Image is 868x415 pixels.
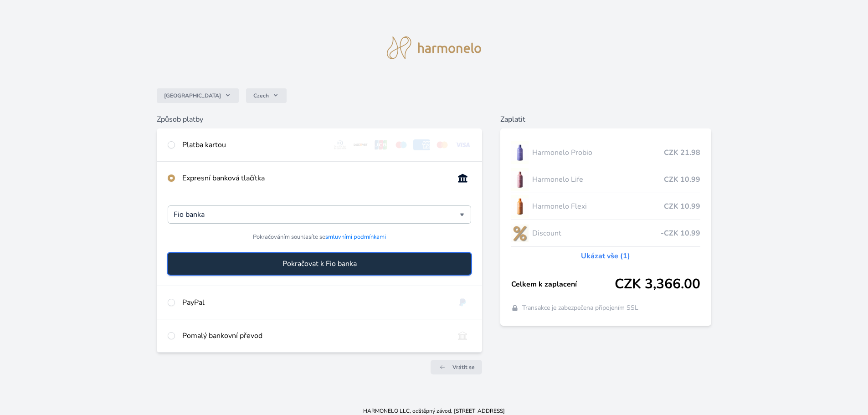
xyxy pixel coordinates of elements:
span: Vrátit se [452,364,475,371]
span: Celkem k zaplacení [511,279,615,290]
img: CLEAN_LIFE_se_stinem_x-lo.jpg [511,168,529,191]
span: CZK 3,366.00 [615,276,700,292]
span: Discount [532,228,661,239]
a: Vrátit se [431,360,482,374]
button: Czech [246,88,287,103]
span: Harmonelo Life [532,174,664,185]
a: Ukázat vše (1) [581,251,630,261]
img: CLEAN_PROBIO_se_stinem_x-lo.jpg [511,141,529,164]
span: CZK 21.98 [664,147,700,158]
a: smluvními podmínkami [325,233,386,241]
img: paypal.svg [454,297,471,308]
img: CLEAN_FLEXI_se_stinem_x-hi_(1)-lo.jpg [511,195,529,218]
div: PayPal [182,297,447,308]
img: logo.svg [387,36,482,59]
div: Platba kartou [182,139,324,150]
span: Pokračováním souhlasíte se [253,233,386,241]
button: Pokračovat k Fio banka [168,253,471,275]
img: onlineBanking_CZ.svg [454,173,471,184]
h6: Způsob platby [157,114,482,125]
img: discount-lo.png [511,222,529,245]
span: Harmonelo Flexi [532,201,664,212]
div: Pomalý bankovní převod [182,330,447,341]
img: maestro.svg [393,139,410,150]
input: Hledat... [174,209,460,220]
span: Transakce je zabezpečena připojením SSL [522,303,638,313]
h6: Zaplatit [500,114,711,125]
div: Expresní banková tlačítka [182,173,447,184]
span: CZK 10.99 [664,201,700,212]
span: -CZK 10.99 [661,228,700,239]
span: CZK 10.99 [664,174,700,185]
img: jcb.svg [373,139,390,150]
img: bankTransfer_IBAN.svg [454,330,471,341]
span: Pokračovat k Fio banka [282,258,357,269]
span: [GEOGRAPHIC_DATA] [164,92,221,99]
span: Czech [253,92,269,99]
img: visa.svg [454,139,471,150]
span: Harmonelo Probio [532,147,664,158]
img: discover.svg [352,139,369,150]
button: [GEOGRAPHIC_DATA] [157,88,239,103]
img: mc.svg [434,139,451,150]
img: amex.svg [413,139,430,150]
div: Fio banka [168,205,471,224]
img: diners.svg [332,139,349,150]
